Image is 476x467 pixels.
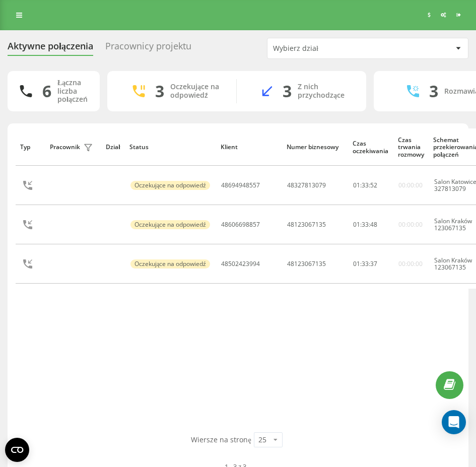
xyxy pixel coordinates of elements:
div: Open Intercom Messenger [442,410,466,434]
div: 3 [429,82,438,101]
span: 01 [353,220,360,229]
span: 48 [370,220,377,229]
div: 48123067135 [287,260,326,268]
span: 33 [362,220,369,229]
div: Oczekujące na odpowiedź [130,181,210,190]
div: Aktywne połączenia [8,41,93,56]
div: Status [129,144,211,151]
div: Wybierz dział [273,44,393,53]
div: Z nich przychodzące [298,83,351,100]
div: 48606698857 [221,221,260,228]
div: Czas oczekiwania [353,140,388,155]
div: 3 [155,82,164,101]
div: 48502423994 [221,260,260,268]
div: Czas trwania rozmowy [398,137,424,158]
div: 6 [42,82,51,101]
div: : : [353,182,377,189]
div: 48327813079 [287,182,326,189]
div: Łączna liczba połączeń [57,79,88,104]
div: 25 [258,435,266,445]
span: 37 [370,259,377,268]
span: 01 [353,181,360,189]
span: Wiersze na stronę [191,435,251,445]
span: 33 [362,181,369,189]
div: Typ [20,144,40,151]
div: Pracownicy projektu [105,41,191,56]
div: Numer biznesowy [287,144,343,151]
div: Klient [221,144,277,151]
div: Pracownik [50,144,80,151]
span: 33 [362,259,369,268]
div: : : [353,260,377,268]
div: Dział [106,144,120,151]
div: Oczekujące na odpowiedź [170,83,221,100]
div: 48694948557 [221,182,260,189]
div: 00:00:00 [398,221,423,228]
div: Oczekujące na odpowiedź [130,259,210,269]
span: 52 [370,181,377,189]
span: 01 [353,259,360,268]
div: : : [353,221,377,228]
div: 48123067135 [287,221,326,228]
div: Oczekujące na odpowiedź [130,220,210,229]
button: Open CMP widget [5,438,29,462]
div: 00:00:00 [398,182,423,189]
div: 00:00:00 [398,260,423,268]
div: 3 [283,82,292,101]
